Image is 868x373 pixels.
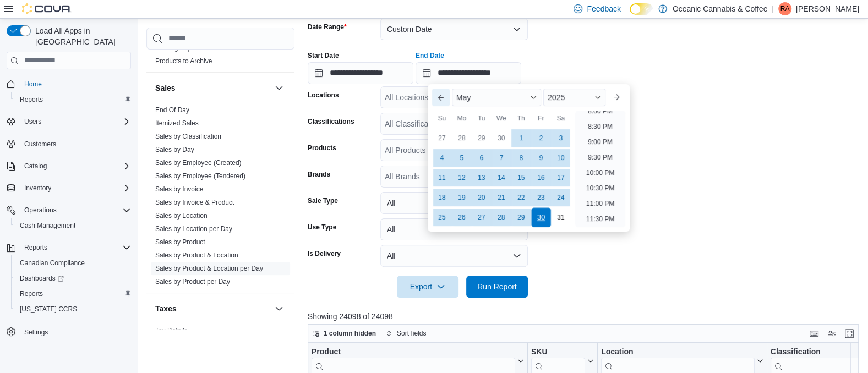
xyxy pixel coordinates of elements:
[324,329,376,338] span: 1 column hidden
[24,140,56,149] span: Customers
[770,347,868,357] div: Classification
[15,303,81,316] a: [US_STATE] CCRS
[146,324,294,355] div: Taxes
[15,256,131,270] span: Canadian Compliance
[433,169,451,186] div: day-11
[493,189,510,206] div: day-21
[453,209,471,226] div: day-26
[2,158,135,174] button: Catalog
[308,91,339,100] label: Locations
[473,129,490,147] div: day-29
[155,199,234,206] a: Sales by Invoice & Product
[380,18,528,40] button: Custom Date
[477,281,517,292] span: Run Report
[843,327,856,340] button: Enter fullscreen
[2,240,135,255] button: Reports
[155,212,208,220] a: Sales by Location
[155,172,245,180] a: Sales by Employee (Tendered)
[433,149,451,167] div: day-4
[20,305,77,314] span: [US_STATE] CCRS
[146,41,294,72] div: Products
[15,219,80,232] a: Cash Management
[583,120,617,133] li: 8:30 PM
[31,25,131,47] span: Load All Apps in [GEOGRAPHIC_DATA]
[155,185,203,194] span: Sales by Invoice
[403,276,452,298] span: Export
[2,202,135,218] button: Operations
[453,149,471,167] div: day-5
[155,265,263,272] a: Sales by Product & Location per Day
[583,135,617,149] li: 9:00 PM
[7,72,131,369] nav: Complex example
[2,180,135,196] button: Inventory
[20,326,52,339] a: Settings
[630,15,630,15] span: Dark Mode
[453,189,471,206] div: day-19
[2,114,135,129] button: Users
[155,133,221,140] a: Sales by Classification
[453,169,471,186] div: day-12
[825,327,838,340] button: Display options
[155,326,188,335] span: Tax Details
[272,81,286,95] button: Sales
[582,197,619,210] li: 11:00 PM
[473,109,490,127] div: Tu
[15,93,47,106] a: Reports
[20,204,61,217] button: Operations
[20,289,43,298] span: Reports
[155,172,245,180] span: Sales by Employee (Tendered)
[673,2,768,15] p: Oceanic Cannabis & Coffee
[493,169,510,186] div: day-14
[24,206,57,215] span: Operations
[397,329,426,338] span: Sort fields
[155,198,234,207] span: Sales by Invoice & Product
[155,327,188,334] a: Tax Details
[532,129,550,147] div: day-2
[308,223,336,232] label: Use Type
[493,109,510,127] div: We
[493,209,510,226] div: day-28
[20,160,131,173] span: Catalog
[380,245,528,267] button: All
[432,128,571,227] div: May, 2025
[24,162,47,171] span: Catalog
[466,276,528,298] button: Run Report
[531,347,585,357] div: SKU
[780,2,790,15] span: RA
[552,149,570,167] div: day-10
[512,149,530,167] div: day-8
[433,109,451,127] div: Su
[532,149,550,167] div: day-9
[453,129,471,147] div: day-28
[512,109,530,127] div: Th
[155,238,205,246] span: Sales by Product
[20,160,51,173] button: Catalog
[308,23,347,31] label: Date Range
[587,3,620,14] span: Feedback
[20,274,64,283] span: Dashboards
[308,196,338,205] label: Sale Type
[15,287,131,300] span: Reports
[308,327,380,340] button: 1 column hidden
[2,76,135,92] button: Home
[583,105,617,118] li: 8:00 PM
[155,119,199,127] a: Itemized Sales
[11,92,135,107] button: Reports
[24,80,42,89] span: Home
[796,2,859,15] p: [PERSON_NAME]
[20,138,61,151] a: Customers
[2,136,135,152] button: Customers
[146,103,294,293] div: Sales
[433,129,451,147] div: day-27
[155,57,212,65] a: Products to Archive
[548,93,565,102] span: 2025
[20,182,131,195] span: Inventory
[155,251,238,259] a: Sales by Product & Location
[155,146,194,153] a: Sales by Day
[453,109,471,127] div: Mo
[155,251,238,260] span: Sales by Product & Location
[416,51,444,60] label: End Date
[20,115,46,128] button: Users
[583,151,617,164] li: 9:30 PM
[155,132,221,141] span: Sales by Classification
